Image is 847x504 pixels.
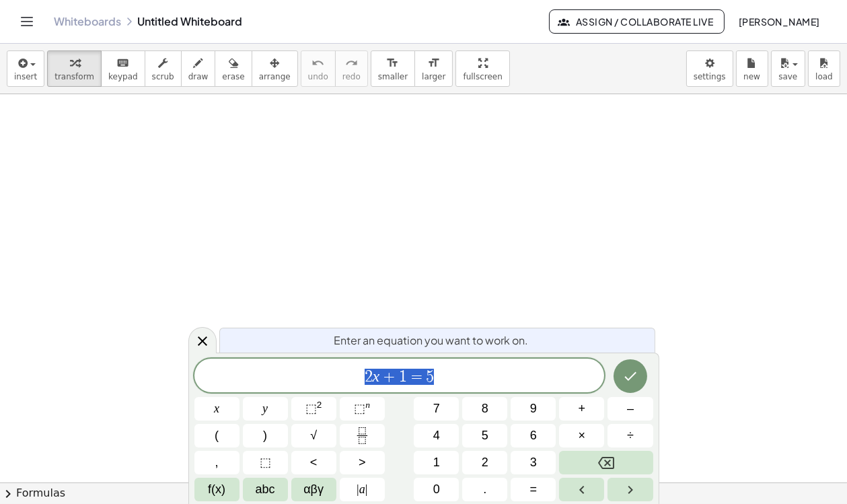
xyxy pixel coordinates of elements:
[559,424,604,447] button: Times
[433,400,440,418] span: 7
[414,424,459,447] button: 4
[559,397,604,421] button: Plus
[579,400,586,418] span: +
[310,454,318,472] span: <
[308,72,328,81] span: undo
[530,427,537,445] span: 6
[54,15,121,28] a: Whiteboards
[378,72,408,81] span: smaller
[243,424,288,447] button: )
[815,72,833,81] span: load
[243,451,288,474] button: Placeholder
[607,478,653,501] button: Right arrow
[310,427,317,445] span: √
[399,369,407,385] span: 1
[7,50,44,87] button: insert
[243,397,288,421] button: y
[222,72,244,81] span: erase
[317,400,322,410] sup: 2
[291,478,336,501] button: Greek alphabet
[511,451,556,474] button: 3
[194,478,240,501] button: Functions
[462,397,507,421] button: 8
[263,427,267,445] span: )
[334,332,529,349] span: Enter an equation you want to work on.
[694,72,726,81] span: settings
[357,482,359,496] span: |
[14,72,37,81] span: insert
[365,400,370,410] sup: n
[463,72,502,81] span: fullscreen
[530,454,537,472] span: 3
[579,427,586,445] span: ×
[414,451,459,474] button: 1
[305,402,317,415] span: ⬚
[311,55,324,71] i: undo
[252,50,298,87] button: arrange
[422,72,445,81] span: larger
[359,454,366,472] span: >
[101,50,145,87] button: keyboardkeypad
[607,424,653,447] button: Divide
[181,50,216,87] button: draw
[686,50,733,87] button: settings
[511,397,556,421] button: 9
[371,50,415,87] button: format_sizesmaller
[152,72,174,81] span: scrub
[771,50,805,87] button: save
[426,369,434,385] span: 5
[108,72,138,81] span: keypad
[778,72,797,81] span: save
[345,55,358,71] i: redo
[627,400,634,418] span: –
[530,480,538,499] span: =
[340,397,385,421] button: Superscript
[373,367,380,385] var: x
[365,482,368,496] span: |
[462,424,507,447] button: 5
[16,11,38,32] button: Toggle navigation
[208,480,225,499] span: f(x)
[365,369,373,385] span: 2
[194,451,240,474] button: ,
[357,480,367,499] span: a
[215,454,219,472] span: ,
[627,427,634,445] span: ÷
[455,50,509,87] button: fullscreen
[303,480,324,499] span: αβγ
[379,369,399,385] span: +
[47,50,102,87] button: transform
[736,50,768,87] button: new
[215,50,252,87] button: erase
[335,50,368,87] button: redoredo
[414,397,459,421] button: 7
[214,400,219,418] span: x
[433,454,440,472] span: 1
[511,424,556,447] button: 6
[340,424,385,447] button: Fraction
[560,15,713,28] span: Assign / Collaborate Live
[433,480,440,499] span: 0
[354,402,365,415] span: ⬚
[414,478,459,501] button: 0
[262,400,268,418] span: y
[342,72,361,81] span: redo
[145,50,182,87] button: scrub
[462,478,507,501] button: .
[194,424,240,447] button: (
[291,397,336,421] button: Squared
[482,454,488,472] span: 2
[260,454,271,472] span: ⬚
[482,400,488,418] span: 8
[243,478,288,501] button: Alphabet
[559,478,604,501] button: Left arrow
[433,427,440,445] span: 4
[482,427,488,445] span: 5
[340,451,385,474] button: Greater than
[256,480,275,499] span: abc
[407,369,427,385] span: =
[738,15,820,28] span: [PERSON_NAME]
[607,397,653,421] button: Minus
[559,451,653,474] button: Backspace
[291,451,336,474] button: Less than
